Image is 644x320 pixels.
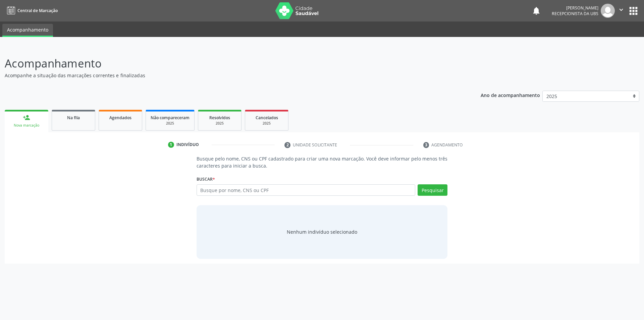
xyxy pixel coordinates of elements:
div: Indivíduo [176,142,199,148]
div: Nova marcação [9,123,44,128]
span: Central de Marcação [17,8,58,13]
p: Acompanhamento [5,55,449,72]
div: Nenhum indivíduo selecionado [287,228,357,235]
span: Cancelados [256,115,278,121]
a: Acompanhamento [2,24,53,37]
p: Acompanhe a situação das marcações correntes e finalizadas [5,72,449,79]
span: Agendados [109,115,131,121]
div: 2025 [203,121,236,126]
div: 2025 [151,121,190,126]
span: Recepcionista da UBS [552,11,598,16]
i:  [618,6,625,13]
div: 1 [168,142,174,148]
div: 2025 [250,121,283,126]
div: [PERSON_NAME] [552,5,598,11]
button: Pesquisar [418,184,447,196]
p: Busque pelo nome, CNS ou CPF cadastrado para criar uma nova marcação. Você deve informar pelo men... [197,155,448,169]
button: notifications [532,6,541,15]
button:  [615,4,628,18]
span: Na fila [67,115,80,121]
a: Central de Marcação [5,5,58,16]
input: Busque por nome, CNS ou CPF [197,184,416,196]
p: Ano de acompanhamento [481,91,540,99]
div: person_add [23,114,30,121]
label: Buscar [197,174,215,184]
button: apps [628,5,639,17]
img: img [601,4,615,18]
span: Não compareceram [151,115,190,121]
span: Resolvidos [209,115,230,121]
